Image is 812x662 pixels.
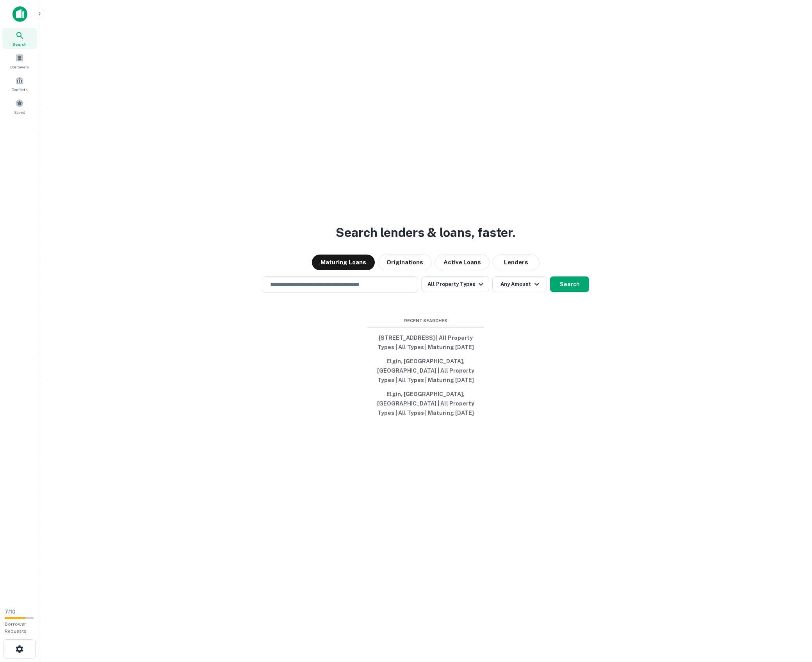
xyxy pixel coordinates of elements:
[367,331,484,354] button: [STREET_ADDRESS] | All Property Types | All Types | Maturing [DATE]
[12,41,27,47] span: Search
[2,96,37,117] a: Saved
[773,599,812,637] iframe: Chat Widget
[367,387,484,420] button: Elgin, [GEOGRAPHIC_DATA], [GEOGRAPHIC_DATA] | All Property Types | All Types | Maturing [DATE]
[367,354,484,387] button: Elgin, [GEOGRAPHIC_DATA], [GEOGRAPHIC_DATA] | All Property Types | All Types | Maturing [DATE]
[421,276,489,292] button: All Property Types
[336,223,515,242] h3: Search lenders & loans, faster.
[2,28,37,49] a: Search
[12,86,27,93] span: Contacts
[435,255,490,270] button: Active Loans
[2,50,37,72] a: Borrowers
[550,276,589,292] button: Search
[2,73,37,94] a: Contacts
[5,621,27,634] span: Borrower Requests
[5,609,16,615] span: 7 / 10
[493,255,540,270] button: Lenders
[10,64,29,70] span: Borrowers
[492,276,547,292] button: Any Amount
[14,109,25,115] span: Saved
[12,6,27,22] img: capitalize-icon.png
[312,255,375,270] button: Maturing Loans
[378,255,432,270] button: Originations
[367,318,484,324] span: Recent Searches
